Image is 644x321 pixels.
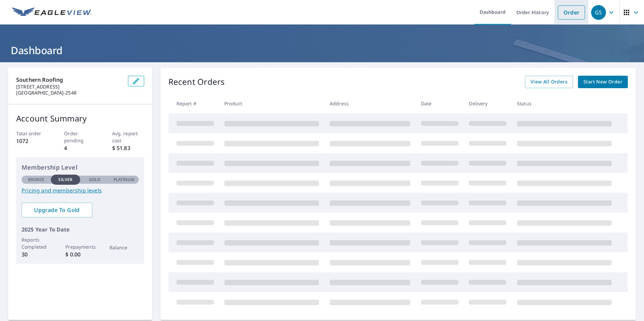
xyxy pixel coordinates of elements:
[463,94,512,113] th: Delivery
[16,76,123,84] p: Southern Roofing
[112,144,144,152] p: $ 51.83
[64,130,96,144] p: Order pending
[22,203,92,217] a: Upgrade To Gold
[16,130,48,137] p: Total order
[65,250,95,258] p: $ 0.00
[22,186,139,194] a: Pricing and membership levels
[591,5,606,20] div: GS
[416,94,464,113] th: Date
[16,137,48,145] p: 1072
[219,94,324,113] th: Product
[65,243,95,250] p: Prepayments
[64,144,96,152] p: 4
[16,112,144,124] p: Account Summary
[114,177,135,183] p: Platinum
[324,94,416,113] th: Address
[583,78,622,86] span: Start New Order
[22,163,139,172] p: Membership Level
[558,5,585,20] a: Order
[16,84,123,90] p: [STREET_ADDRESS]
[168,94,219,113] th: Report #
[12,7,92,17] img: EV Logo
[168,76,225,88] p: Recent Orders
[8,43,636,57] h1: Dashboard
[578,76,628,88] a: Start New Order
[58,177,72,183] p: Silver
[22,225,139,234] p: 2025 Year To Date
[22,236,51,250] p: Reports Completed
[22,250,51,258] p: 30
[27,206,87,214] span: Upgrade To Gold
[89,177,100,183] p: Gold
[28,177,45,183] p: Bronze
[530,78,568,86] span: View All Orders
[512,94,617,113] th: Status
[16,90,123,96] p: [GEOGRAPHIC_DATA]-2548
[112,130,144,144] p: Avg. report cost
[525,76,573,88] a: View All Orders
[109,244,139,251] p: Balance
